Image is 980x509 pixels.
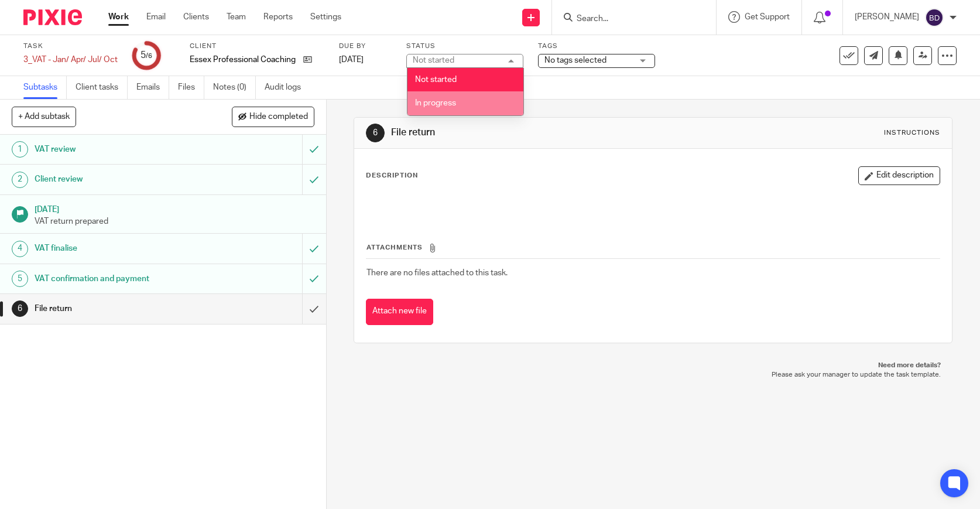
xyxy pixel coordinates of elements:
div: 2 [12,172,28,188]
span: Not started [415,76,457,84]
button: Hide completed [232,107,314,127]
p: Description [366,171,418,180]
a: Team [227,11,246,23]
input: Search [575,14,681,25]
a: Client tasks [76,76,128,99]
span: No tags selected [544,56,606,64]
h1: File return [35,300,205,317]
h1: Client review [35,170,205,188]
div: 5 [12,271,28,287]
p: VAT return prepared [35,216,314,227]
label: Tags [538,42,655,51]
h1: [DATE] [35,201,314,216]
span: [DATE] [339,56,364,64]
small: /6 [146,53,152,59]
img: svg%3E [925,8,944,27]
div: 4 [12,241,28,257]
p: Essex Professional Coaching Ltd [190,54,297,66]
span: Hide completed [249,112,308,122]
h1: VAT finalise [35,240,205,257]
span: Attachments [366,244,423,251]
div: Instructions [884,128,940,138]
p: [PERSON_NAME] [855,11,919,23]
img: Pixie [23,9,82,25]
button: + Add subtask [12,107,76,127]
a: Settings [310,11,341,23]
div: 1 [12,141,28,158]
a: Subtasks [23,76,67,99]
span: In progress [415,99,456,107]
label: Due by [339,42,392,51]
a: Email [146,11,166,23]
p: Please ask your manager to update the task template. [365,370,941,380]
h1: VAT review [35,141,205,158]
div: 3_VAT - Jan/ Apr/ Jul/ Oct [23,54,118,66]
p: Need more details? [365,361,941,370]
a: Notes (0) [213,76,256,99]
a: Work [108,11,129,23]
a: Audit logs [265,76,310,99]
h1: File return [391,127,679,139]
button: Attach new file [366,299,433,325]
div: Not started [413,56,454,64]
a: Clients [183,11,209,23]
label: Status [406,42,523,51]
label: Task [23,42,118,51]
span: Get Support [745,13,790,21]
a: Emails [136,76,169,99]
a: Reports [263,11,293,23]
div: 6 [366,124,385,142]
span: There are no files attached to this task. [366,269,508,277]
button: Edit description [858,166,940,185]
div: 5 [141,49,152,62]
a: Files [178,76,204,99]
div: 6 [12,300,28,317]
h1: VAT confirmation and payment [35,270,205,288]
label: Client [190,42,324,51]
